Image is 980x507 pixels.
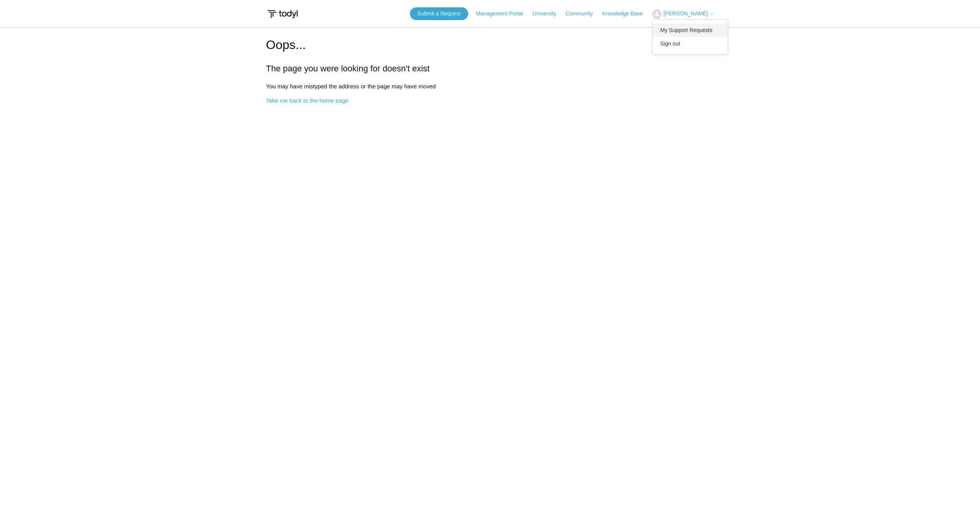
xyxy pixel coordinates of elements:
p: You may have mistyped the address or the page may have moved [266,82,714,91]
h1: Oops... [266,35,714,54]
a: Management Portal [476,10,531,18]
img: Todyl Support Center Help Center home page [266,7,299,21]
a: Community [566,10,601,18]
h2: The page you were looking for doesn't exist [266,62,714,75]
a: Sign out [652,37,728,51]
a: Take me back to the home page [266,97,348,104]
a: My Support Requests [652,24,728,37]
span: [PERSON_NAME] [663,10,708,17]
a: University [532,10,564,18]
a: Knowledge Base [602,10,651,18]
button: [PERSON_NAME] [652,9,714,19]
a: Submit a Request [410,7,468,20]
